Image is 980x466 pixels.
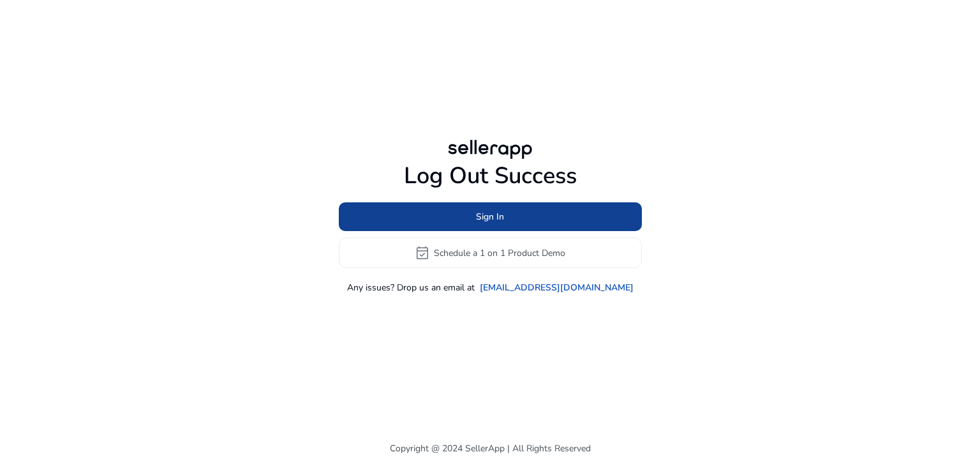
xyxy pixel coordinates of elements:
[339,162,642,190] h1: Log Out Success
[476,210,504,223] span: Sign In
[339,237,642,268] button: event_availableSchedule a 1 on 1 Product Demo
[415,245,430,260] span: event_available
[480,281,634,294] a: [EMAIL_ADDRESS][DOMAIN_NAME]
[339,202,642,231] button: Sign In
[347,281,475,294] p: Any issues? Drop us an email at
